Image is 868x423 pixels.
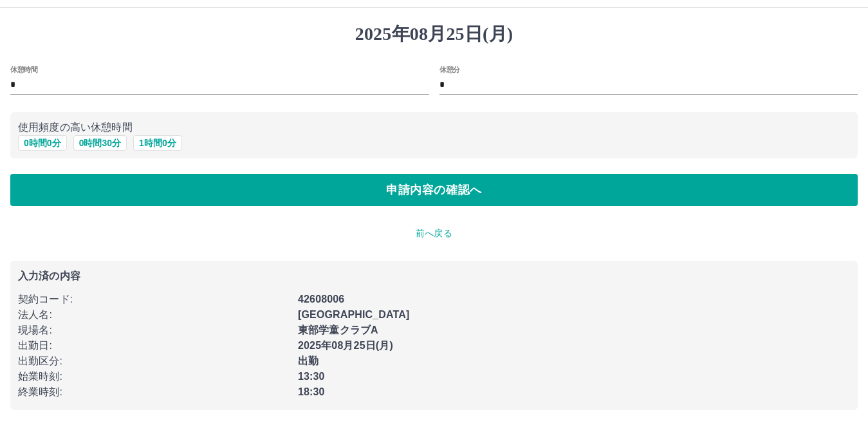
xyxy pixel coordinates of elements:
[18,292,290,307] p: 契約コード :
[298,294,344,305] b: 42608006
[10,64,37,74] label: 休憩時間
[18,271,850,281] p: 入力済の内容
[18,135,67,151] button: 0時間0分
[18,353,290,369] p: 出勤区分 :
[10,174,858,206] button: 申請内容の確認へ
[298,371,325,382] b: 13:30
[298,355,319,366] b: 出勤
[18,120,850,135] p: 使用頻度の高い休憩時間
[18,338,290,353] p: 出勤日 :
[18,384,290,400] p: 終業時刻 :
[133,135,182,151] button: 1時間0分
[10,23,858,45] h1: 2025年08月25日(月)
[298,386,325,397] b: 18:30
[439,64,460,74] label: 休憩分
[298,324,378,335] b: 東部学童クラブA
[73,135,127,151] button: 0時間30分
[298,309,410,320] b: [GEOGRAPHIC_DATA]
[18,323,290,338] p: 現場名 :
[10,227,858,240] p: 前へ戻る
[298,340,393,351] b: 2025年08月25日(月)
[18,307,290,323] p: 法人名 :
[18,369,290,384] p: 始業時刻 :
